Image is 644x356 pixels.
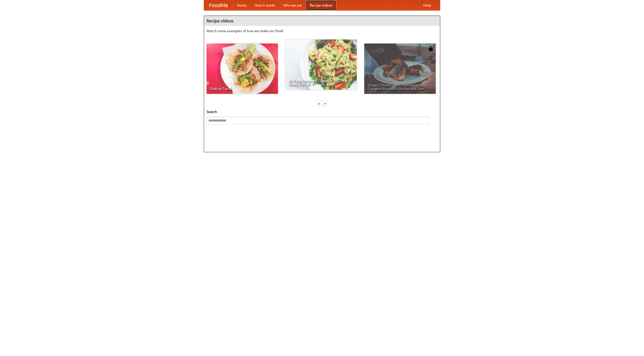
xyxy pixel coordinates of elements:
h4: Recipe videos [204,16,440,26]
a: How it works [251,0,279,10]
span: Making Tacos [210,87,274,90]
p: Watch some examples of how we make our food! [207,28,437,33]
a: Making Tacos [207,44,278,94]
a: FoodMe [204,0,233,10]
a: Who we are [279,0,306,10]
a: Recipe videos [306,0,336,10]
div: « [317,100,321,107]
a: Home [233,0,251,10]
h5: Search [207,109,437,114]
span: An Easy, Summery Tomato Pasta That's Ready for Fall [289,79,353,86]
div: » [323,100,327,107]
a: Help [419,0,435,10]
a: An Easy, Summery Tomato Pasta That's Ready for Fall [285,39,357,90]
img: 483408.png [428,46,433,51]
